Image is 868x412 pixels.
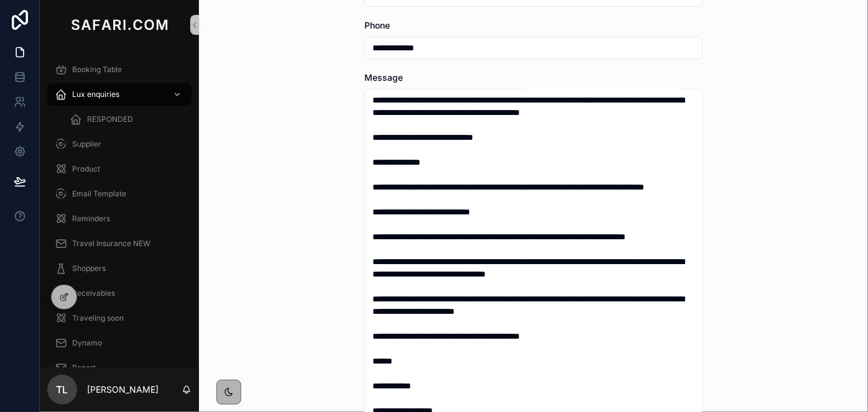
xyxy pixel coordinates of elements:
[72,313,124,323] span: Traveling soon
[47,307,192,329] a: Traveling soon
[72,239,150,249] span: Travel Insurance NEW
[87,114,133,124] span: RESPONDED
[47,183,192,205] a: Email Template
[72,363,96,373] span: Report
[47,232,192,255] a: Travel Insurance NEW
[57,382,68,397] span: TL
[72,263,106,273] span: Shoppers
[364,72,403,83] span: Message
[47,357,192,379] a: Report
[72,89,119,99] span: Lux enquiries
[47,257,192,280] a: Shoppers
[72,164,100,174] span: Product
[47,158,192,180] a: Product
[47,282,192,304] a: Receivables
[40,50,199,367] div: scrollable content
[47,208,192,230] a: Reminders
[72,189,126,199] span: Email Template
[72,288,115,298] span: Receivables
[72,65,122,75] span: Booking Table
[47,58,192,81] a: Booking Table
[72,338,102,348] span: Dynamo
[47,332,192,354] a: Dynamo
[72,139,101,149] span: Supplier
[68,15,170,35] img: App logo
[47,83,192,106] a: Lux enquiries
[87,383,159,396] p: [PERSON_NAME]
[47,133,192,155] a: Supplier
[72,214,110,224] span: Reminders
[364,20,390,30] span: Phone
[62,108,192,130] a: RESPONDED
